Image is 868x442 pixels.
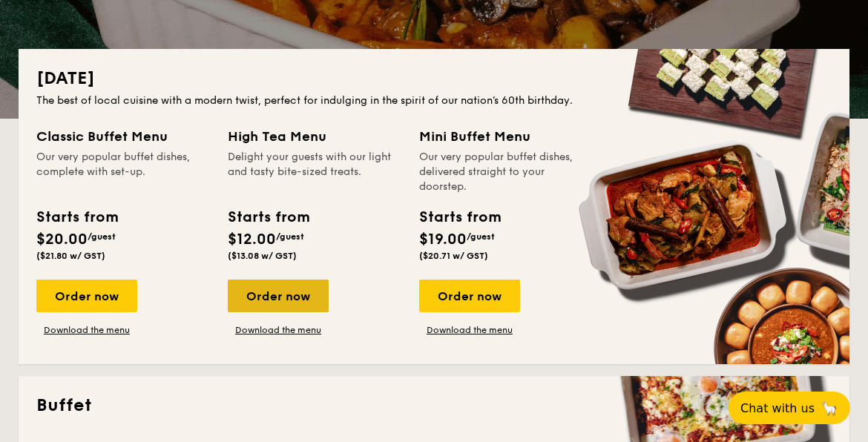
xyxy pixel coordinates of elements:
[228,251,297,261] span: ($13.08 w/ GST)
[228,280,329,312] div: Order now
[419,231,467,248] span: $19.00
[729,392,850,424] button: Chat with us🦙
[228,126,401,147] div: High Tea Menu
[88,231,116,242] span: /guest
[36,251,105,261] span: ($21.80 w/ GST)
[36,150,210,194] div: Our very popular buffet dishes, complete with set-up.
[467,231,495,242] span: /guest
[419,280,520,312] div: Order now
[228,150,401,194] div: Delight your guests with our light and tasty bite-sized treats.
[419,150,593,194] div: Our very popular buffet dishes, delivered straight to your doorstep.
[228,324,329,336] a: Download the menu
[419,251,488,261] span: ($20.71 w/ GST)
[36,67,832,90] h2: [DATE]
[821,400,838,417] span: 🦙
[276,231,304,242] span: /guest
[419,126,593,147] div: Mini Buffet Menu
[36,126,210,147] div: Classic Buffet Menu
[36,93,832,108] div: The best of local cuisine with a modern twist, perfect for indulging in the spirit of our nation’...
[228,231,276,248] span: $12.00
[740,401,815,415] span: Chat with us
[36,280,137,312] div: Order now
[36,324,137,336] a: Download the menu
[419,206,500,228] div: Starts from
[36,231,88,248] span: $20.00
[36,206,117,228] div: Starts from
[36,394,832,418] h2: Buffet
[228,206,309,228] div: Starts from
[419,324,520,336] a: Download the menu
